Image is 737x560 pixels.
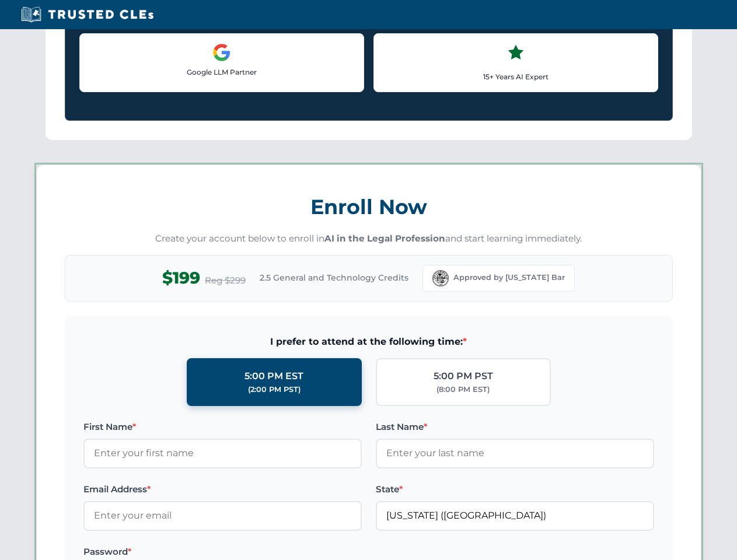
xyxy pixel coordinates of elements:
div: (2:00 PM PST) [248,384,301,395]
p: 15+ Years AI Expert [383,71,648,82]
span: Reg $299 [205,274,246,288]
span: 2.5 General and Technology Credits [260,271,408,284]
img: Florida Bar [432,270,449,286]
span: $199 [162,265,200,291]
div: 5:00 PM PST [434,369,493,384]
input: Enter your first name [83,439,362,468]
span: Approved by [US_STATE] Bar [453,272,565,283]
label: First Name [83,420,362,434]
label: Last Name [376,420,654,434]
h3: Enroll Now [65,188,673,225]
p: Google LLM Partner [89,66,354,78]
label: Password [83,545,362,559]
div: 5:00 PM EST [244,369,303,384]
img: Trusted CLEs [18,6,157,23]
img: Google [212,43,231,62]
span: I prefer to attend at the following time: [83,334,654,349]
strong: AI in the Legal Profession [324,233,445,244]
label: Email Address [83,482,362,496]
p: Create your account below to enroll in and start learning immediately. [65,232,673,246]
input: Enter your email [83,501,362,530]
div: (8:00 PM EST) [436,384,490,395]
label: State [376,482,654,496]
input: Enter your last name [376,439,654,468]
input: Florida (FL) [376,501,654,530]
